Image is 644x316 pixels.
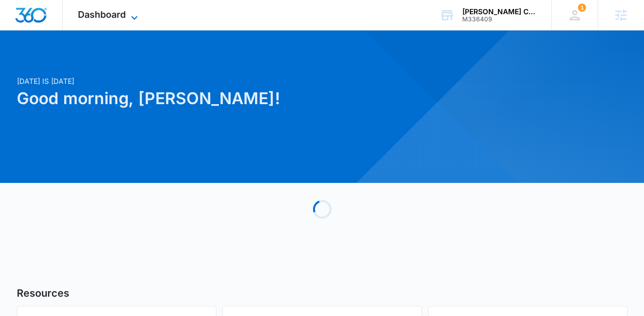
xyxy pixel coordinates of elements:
[578,4,586,12] div: notifications count
[17,286,628,301] h5: Resources
[78,9,126,20] span: Dashboard
[17,86,420,111] h1: Good morning, [PERSON_NAME]!
[462,8,537,16] div: account name
[17,76,420,86] p: [DATE] is [DATE]
[578,4,586,12] span: 1
[462,16,537,23] div: account id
